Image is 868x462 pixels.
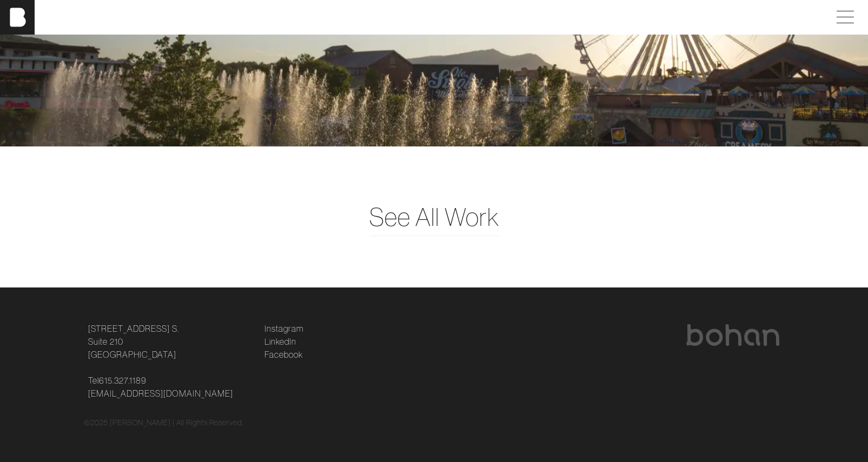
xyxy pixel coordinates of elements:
a: [STREET_ADDRESS] S.Suite 210[GEOGRAPHIC_DATA] [88,322,179,361]
a: Facebook [264,348,303,361]
a: 615.327.1189 [99,374,147,387]
img: bohan logo [685,324,780,346]
a: LinkedIn [264,335,296,348]
a: See All Work [369,198,499,236]
a: [EMAIL_ADDRESS][DOMAIN_NAME] [88,387,233,400]
p: Tel [88,374,251,400]
p: [PERSON_NAME] | All Rights Reserved. [110,417,243,428]
a: Instagram [264,322,303,335]
div: © 2025 [84,417,785,428]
